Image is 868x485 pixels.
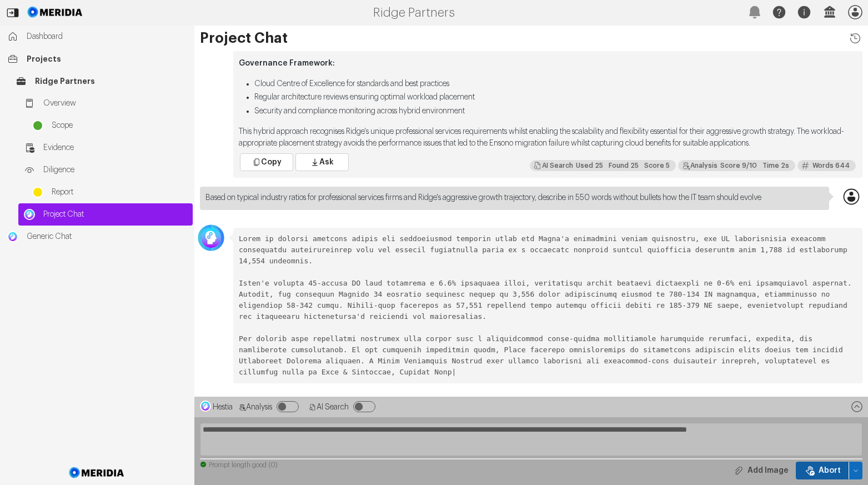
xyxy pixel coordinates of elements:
span: Hestia [213,403,233,411]
button: Copy [240,153,293,171]
strong: Governance Framework: [239,59,335,67]
span: Copy [261,157,282,168]
button: Abort [849,462,862,479]
span: Ask [319,157,334,168]
button: Abort [796,462,849,479]
div: I believe I answered the question very well. My responses stayed focused on the prompt's directiv... [678,160,795,171]
a: Projects [2,48,193,70]
li: Regular architecture reviews ensuring optimal workload placement [254,92,857,103]
span: Overview [43,98,187,109]
p: This hybrid approach recognises Ridge's unique professional services requirements whilst enabling... [239,126,857,149]
a: Dashboard [2,26,193,48]
li: Security and compliance monitoring across hybrid environment [254,106,857,117]
p: Based on typical industry ratios for professional services firms and Ridge's aggressive growth tr... [205,192,824,204]
div: Prompt length good (0) [200,461,862,469]
img: Meridia Logo [67,461,127,485]
div: David Wicks [840,187,862,198]
a: Generic ChatGeneric Chat [2,226,193,248]
span: Dashboard [27,31,187,42]
h1: Project Chat [200,31,862,46]
span: Analysis [246,403,272,411]
a: Scope [27,114,193,137]
span: Evidence [43,142,187,153]
span: Ridge Partners [35,76,187,87]
span: Projects [27,53,187,64]
span: Generic Chat [27,231,187,242]
div: George [200,228,222,239]
span: Scope [52,120,187,131]
svg: AI Search [309,403,317,411]
img: Hestia [200,401,211,412]
svg: Analysis [238,403,246,411]
img: Avatar Icon [201,228,221,248]
button: Add Image [726,462,796,479]
pre: Lorem ip dolorsi ametcons adipis eli seddoeiusmod temporin utlab etd Magna'a enimadmini veniam qu... [239,233,857,378]
li: Cloud Centre of Excellence for standards and best practices [254,78,857,90]
img: Loading [194,221,228,255]
span: Project Chat [43,209,187,220]
a: Overview [18,92,193,114]
span: Diligence [43,164,187,176]
img: Project Chat [24,209,35,220]
span: AI Search [317,403,349,411]
a: Diligence [18,159,193,181]
a: Ridge Partners [10,70,193,92]
span: Abort [819,465,841,476]
a: Report [27,181,193,203]
a: Project ChatProject Chat [18,203,193,226]
img: Generic Chat [7,231,18,242]
button: Ask [295,153,349,171]
span: Report [52,187,187,198]
a: Evidence [18,137,193,159]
